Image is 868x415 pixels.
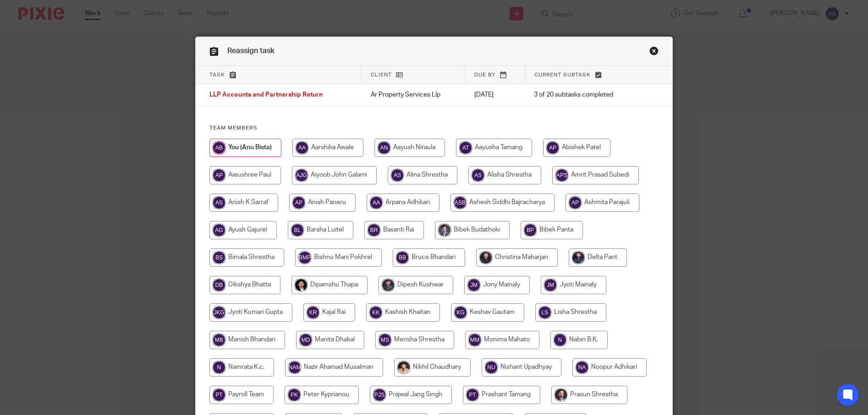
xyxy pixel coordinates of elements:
[649,46,659,59] a: Close this dialog window
[227,47,275,54] span: Reassign task
[474,72,495,77] span: Due by
[371,72,392,77] span: Client
[525,84,640,106] td: 3 of 20 subtasks completed
[209,72,225,77] span: Task
[209,124,659,132] h4: Team members
[474,90,516,99] p: [DATE]
[209,92,323,98] span: LLP Accounts and Partnership Return
[371,90,456,99] p: Ar Property Services Llp
[534,72,591,77] span: Current subtask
